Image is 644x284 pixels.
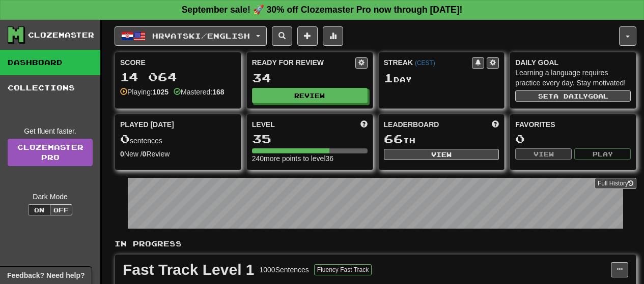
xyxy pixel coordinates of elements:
button: Review [252,88,368,103]
button: Off [50,204,72,215]
span: Leaderboard [384,119,439,130]
span: Hrvatski / English [152,31,250,40]
div: Dark Mode [8,192,93,202]
button: Hrvatski/English [115,26,267,46]
div: Learning a language requires practice every day. Stay motivated! [515,68,631,88]
button: Seta dailygoal [515,90,631,102]
button: Fluency Fast Track [314,264,372,275]
div: Score [120,57,236,68]
div: Mastered: [174,87,225,97]
div: Get fluent faster. [8,126,93,136]
div: Favorites [515,119,631,130]
div: 0 [515,133,631,145]
div: sentences [120,133,236,146]
div: 34 [252,72,368,84]
span: 0 [120,132,130,146]
a: (CEST) [415,59,435,67]
button: View [515,148,572,160]
button: Add sentence to collection [297,26,318,46]
div: Playing: [120,87,169,97]
span: 66 [384,132,403,146]
span: This week in points, UTC [492,119,499,130]
strong: 1025 [153,88,169,96]
span: Score more points to level up [360,119,368,130]
div: New / Review [120,149,236,159]
div: 240 more points to level 36 [252,153,368,164]
strong: 168 [212,88,224,96]
strong: September sale! 🚀 30% off Clozemaster Pro now through [DATE]! [182,5,463,15]
div: Ready for Review [252,57,355,68]
div: 1000 Sentences [260,265,309,275]
div: Clozemaster [28,30,94,40]
p: In Progress [115,239,636,249]
button: Play [574,148,631,160]
button: Full History [595,178,636,189]
button: Search sentences [272,26,292,46]
span: a daily [553,92,588,100]
div: 14 064 [120,71,236,83]
strong: 0 [120,150,124,158]
div: th [384,133,499,146]
span: Level [252,119,275,130]
div: Day [384,72,499,85]
span: Played [DATE] [120,119,174,130]
div: 35 [252,133,368,145]
span: Open feedback widget [7,270,85,280]
div: Fast Track Level 1 [123,262,255,277]
a: ClozemasterPro [8,139,93,166]
strong: 0 [143,150,147,158]
span: 1 [384,71,394,85]
button: On [28,204,50,215]
div: Daily Goal [515,57,631,68]
button: View [384,149,499,160]
button: More stats [323,26,343,46]
div: Streak [384,57,472,68]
